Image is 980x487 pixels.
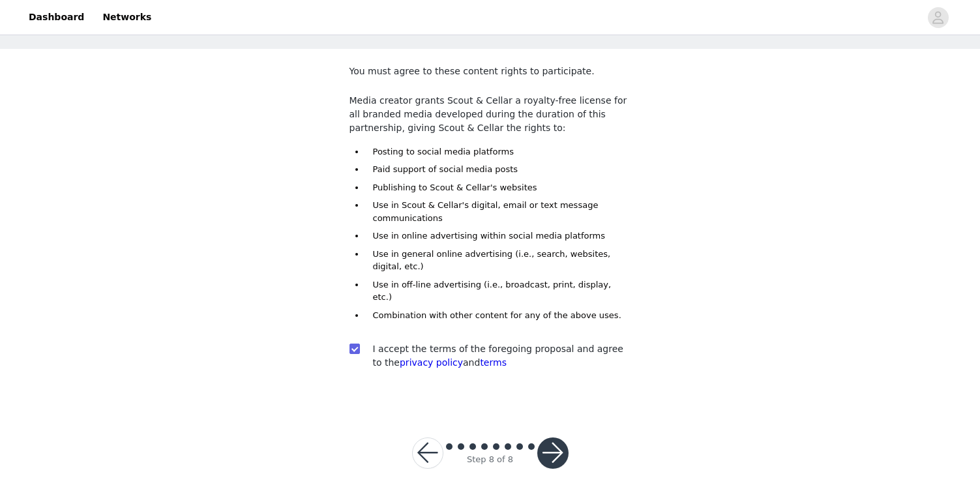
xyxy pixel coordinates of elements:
[365,145,631,158] li: Posting to social media platforms
[365,199,631,224] li: Use in Scout & Cellar's digital, email or text message communications
[932,7,944,28] div: avatar
[400,357,463,368] a: privacy policy
[349,65,631,78] p: You must agree to these content rights to participate.
[365,309,631,322] li: Combination with other content for any of the above uses.
[373,344,623,368] span: I accept the terms of the foregoing proposal and agree to the and
[365,278,631,304] li: Use in off-line advertising (i.e., broadcast, print, display, etc.)
[21,3,92,32] a: Dashboard
[349,94,631,135] p: Media creator grants Scout & Cellar a royalty-free license for all branded media developed during...
[365,163,631,176] li: Paid support of social media posts
[365,229,631,243] li: Use in online advertising within social media platforms
[95,3,159,32] a: Networks
[365,181,631,194] li: Publishing to Scout & Cellar's websites
[365,248,631,273] li: Use in general online advertising (i.e., search, websites, digital, etc.)
[467,453,513,466] div: Step 8 of 8
[480,357,507,368] a: terms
